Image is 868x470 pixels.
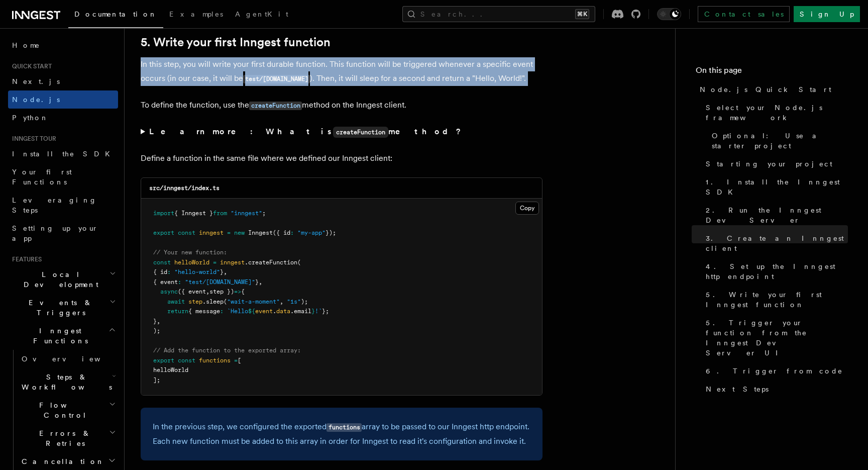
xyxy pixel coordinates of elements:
a: AgentKit [229,3,294,27]
a: 5. Trigger your function from the Inngest Dev Server UI [702,314,848,362]
span: "1s" [287,298,301,305]
a: Optional: Use a starter project [708,127,848,155]
span: : [290,229,294,236]
summary: Learn more: What iscreateFunctionmethod? [141,125,542,139]
a: Overview [18,350,118,368]
span: import [153,210,174,217]
a: 6. Trigger from code [702,362,848,380]
span: "inngest" [231,210,262,217]
span: Node.js Quick Start [700,84,831,95]
span: }; [322,308,329,315]
span: ; [262,210,266,217]
span: ( [224,298,227,305]
span: Home [12,40,40,50]
span: , [280,298,283,305]
span: Examples [169,10,223,18]
span: Documentation [74,10,157,18]
a: 3. Create an Inngest client [702,229,848,257]
a: Contact sales [698,6,790,22]
a: Install the SDK [8,145,118,163]
a: Next.js [8,72,118,90]
span: : [220,308,224,315]
code: functions [327,423,362,432]
span: new [234,229,245,236]
span: const [178,229,195,236]
a: createFunction [249,100,302,110]
span: 5. Write your first Inngest function [706,290,848,310]
span: ${ [248,308,255,315]
span: } [311,308,315,315]
span: // Add the function to the exported array: [153,347,301,354]
span: 1. Install the Inngest SDK [706,177,848,197]
span: . [273,308,276,315]
button: Copy [515,202,539,215]
strong: Learn more: What is method? [149,127,463,136]
span: = [213,259,216,266]
span: Quick start [8,62,52,70]
button: Search...⌘K [402,6,595,22]
span: .createFunction [245,259,297,266]
span: { [241,288,245,295]
span: const [178,357,195,364]
span: step }) [209,288,234,295]
span: ); [153,327,160,334]
span: "wait-a-moment" [227,298,280,305]
button: Toggle dark mode [657,8,681,20]
span: Inngest Functions [8,326,108,346]
span: inngest [199,229,224,236]
span: => [234,288,241,295]
span: [ [238,357,241,364]
span: Node.js [12,96,60,104]
span: , [259,278,262,286]
span: Install the SDK [12,150,116,158]
code: createFunction [333,127,388,138]
span: ({ event [178,288,206,295]
span: Setting up your app [12,224,98,242]
span: functions [199,357,231,364]
a: Node.js Quick Start [696,80,848,99]
span: , [206,288,209,295]
span: Inngest [248,229,273,236]
span: { Inngest } [174,210,213,217]
button: Steps & Workflows [18,368,118,396]
span: "hello-world" [174,268,220,275]
span: { message [188,308,220,315]
a: 2. Run the Inngest Dev Server [702,201,848,229]
button: Local Development [8,265,118,294]
span: 5. Trigger your function from the Inngest Dev Server UI [706,318,848,358]
span: Next Steps [706,384,769,394]
span: "my-app" [297,229,325,236]
span: 6. Trigger from code [706,366,843,376]
span: inngest [220,259,245,266]
span: Python [12,114,49,122]
span: Flow Control [18,400,109,420]
span: helloWorld [153,366,188,373]
span: Steps & Workflows [18,372,112,392]
a: Setting up your app [8,219,118,247]
h4: On this page [696,64,848,80]
span: 2. Run the Inngest Dev Server [706,205,848,225]
span: Your first Functions [12,168,72,186]
span: async [160,288,178,295]
span: `Hello [227,308,248,315]
span: Next.js [12,77,60,85]
a: Home [8,36,118,54]
span: ]; [153,377,160,384]
span: : [178,278,181,286]
a: 1. Install the Inngest SDK [702,173,848,201]
code: test/[DOMAIN_NAME] [243,75,310,83]
span: const [153,259,171,266]
span: // Your new function: [153,249,227,256]
span: Leveraging Steps [12,196,97,214]
span: step [188,298,202,305]
span: Optional: Use a starter project [712,131,848,151]
a: Select your Node.js framework [702,99,848,127]
span: Select your Node.js framework [706,103,848,123]
span: } [220,268,224,275]
span: Errors & Retries [18,428,109,448]
span: event [255,308,273,315]
span: = [227,229,231,236]
button: Events & Triggers [8,294,118,322]
kbd: ⌘K [575,9,589,19]
span: from [213,210,227,217]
